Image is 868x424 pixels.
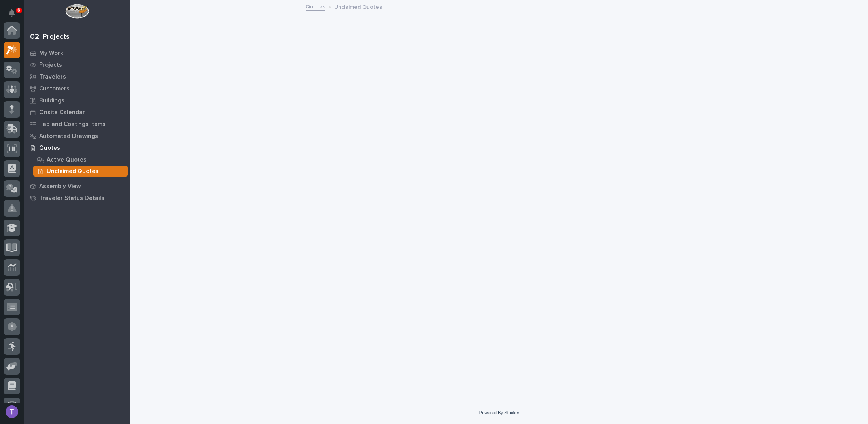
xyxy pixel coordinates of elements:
[334,2,382,11] p: Unclaimed Quotes
[24,130,130,142] a: Automated Drawings
[39,133,98,140] p: Automated Drawings
[47,168,98,175] p: Unclaimed Quotes
[39,97,64,104] p: Buildings
[30,166,130,177] a: Unclaimed Quotes
[39,62,62,69] p: Projects
[39,85,70,92] p: Customers
[30,33,70,41] div: 02. Projects
[24,106,130,118] a: Onsite Calendar
[39,121,106,128] p: Fab and Coatings Items
[10,9,20,22] div: Notifications6
[24,47,130,59] a: My Work
[65,4,89,19] img: Workspace Logo
[24,94,130,106] a: Buildings
[24,71,130,83] a: Travelers
[24,83,130,94] a: Customers
[24,59,130,71] a: Projects
[24,192,130,204] a: Traveler Status Details
[4,403,20,420] button: users-avatar
[30,154,130,165] a: Active Quotes
[39,195,104,202] p: Traveler Status Details
[24,180,130,192] a: Assembly View
[39,183,81,190] p: Assembly View
[39,50,63,57] p: My Work
[24,118,130,130] a: Fab and Coatings Items
[39,73,66,81] p: Travelers
[47,156,87,164] p: Active Quotes
[479,410,519,415] a: Powered By Stacker
[24,142,130,154] a: Quotes
[39,109,85,116] p: Onsite Calendar
[306,2,325,11] a: Quotes
[4,5,20,21] button: Notifications
[17,8,20,13] p: 6
[39,145,60,152] p: Quotes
